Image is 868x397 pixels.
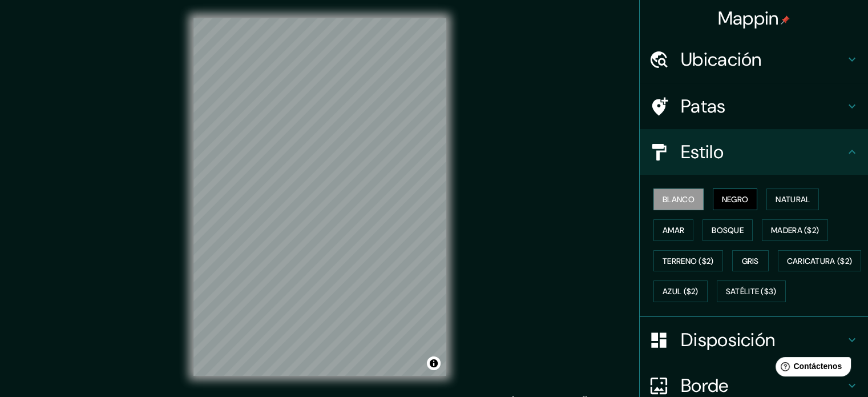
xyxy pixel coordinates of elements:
[663,194,695,204] font: Blanco
[766,352,855,384] iframe: Lanzador de widgets de ayuda
[787,256,853,266] font: Caricatura ($2)
[653,250,723,272] button: Terreno ($2)
[681,94,726,118] font: Patas
[681,140,724,164] font: Estilo
[732,250,769,272] button: Gris
[778,250,862,272] button: Caricatura ($2)
[663,225,684,235] font: Amar
[726,287,777,297] font: Satélite ($3)
[712,225,744,235] font: Bosque
[663,287,699,297] font: Azul ($2)
[718,6,779,30] font: Mappin
[771,225,819,235] font: Madera ($2)
[781,15,790,25] img: pin-icon.png
[653,219,693,241] button: Amar
[640,83,868,129] div: Patas
[713,189,758,210] button: Negro
[703,219,753,241] button: Bosque
[663,256,714,266] font: Terreno ($2)
[640,37,868,82] div: Ubicación
[681,328,775,352] font: Disposición
[640,317,868,363] div: Disposición
[766,189,819,210] button: Natural
[717,280,786,302] button: Satélite ($3)
[681,47,762,71] font: Ubicación
[193,18,446,376] canvas: Mapa
[427,356,441,370] button: Activar o desactivar atribución
[742,256,759,266] font: Gris
[762,219,828,241] button: Madera ($2)
[653,280,708,302] button: Azul ($2)
[653,189,704,210] button: Blanco
[722,194,749,204] font: Negro
[640,129,868,175] div: Estilo
[776,194,810,204] font: Natural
